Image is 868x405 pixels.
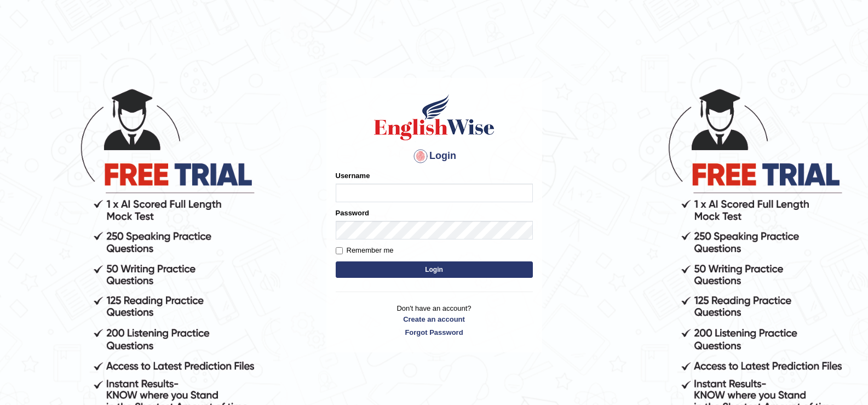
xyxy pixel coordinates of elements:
h4: Login [336,147,533,165]
label: Remember me [336,245,394,256]
a: Create an account [336,314,533,324]
input: Remember me [336,247,343,254]
label: Username [336,170,370,181]
p: Don't have an account? [336,303,533,337]
a: Forgot Password [336,327,533,338]
img: Logo of English Wise sign in for intelligent practice with AI [372,93,497,142]
button: Login [336,261,533,278]
label: Password [336,208,369,218]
